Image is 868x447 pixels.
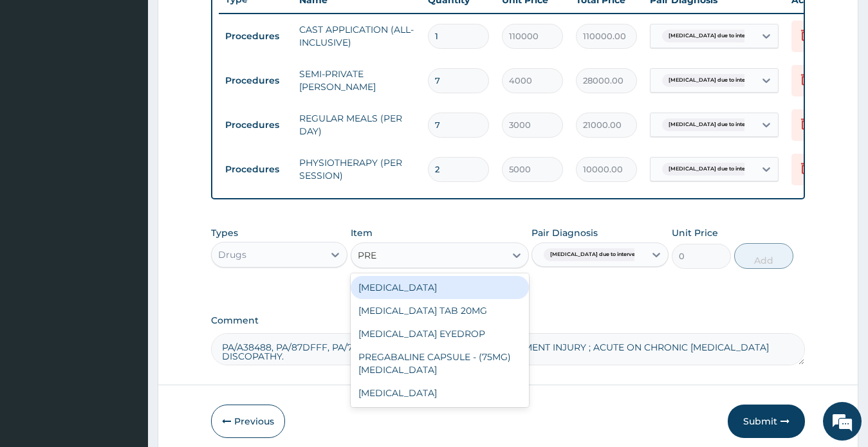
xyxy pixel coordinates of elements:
label: Pair Diagnosis [531,226,598,239]
div: Chat with us now [67,72,216,89]
div: [MEDICAL_DATA] TAB 20MG [351,299,529,322]
label: Unit Price [672,226,718,239]
td: Procedures [219,158,293,181]
div: PREGABALINE CAPSULE - (75MG) [MEDICAL_DATA] [351,345,529,381]
div: Drugs [218,248,246,261]
img: d_794563401_company_1708531726252_794563401 [24,64,52,96]
td: SEMI-PRIVATE [PERSON_NAME] [293,61,421,100]
button: Previous [211,405,285,438]
button: Add [734,243,793,269]
div: [MEDICAL_DATA] [351,381,529,405]
div: [MEDICAL_DATA] [351,276,529,299]
div: [MEDICAL_DATA] EYEDROP [351,322,529,345]
td: PHYSIOTHERAPY (PER SESSION) [293,150,421,188]
td: CAST APPLICATION (ALL-INCLUSIVE) [293,17,421,55]
span: [MEDICAL_DATA] due to intervert... [544,248,649,261]
label: Types [211,228,238,239]
span: [MEDICAL_DATA] due to intervert... [662,163,768,176]
span: We're online! [75,139,178,269]
td: REGULAR MEALS (PER DAY) [293,105,421,144]
span: [MEDICAL_DATA] due to intervert... [662,30,768,42]
td: Procedures [219,69,293,93]
label: Comment [211,315,806,326]
span: [MEDICAL_DATA] due to intervert... [662,74,768,87]
div: Minimize live chat window [211,6,242,37]
button: Submit [728,405,805,438]
td: Procedures [219,113,293,137]
span: [MEDICAL_DATA] due to intervert... [662,118,768,131]
textarea: Type your message and hit 'Enter' [6,305,245,350]
td: Procedures [219,24,293,48]
label: Item [351,226,373,239]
